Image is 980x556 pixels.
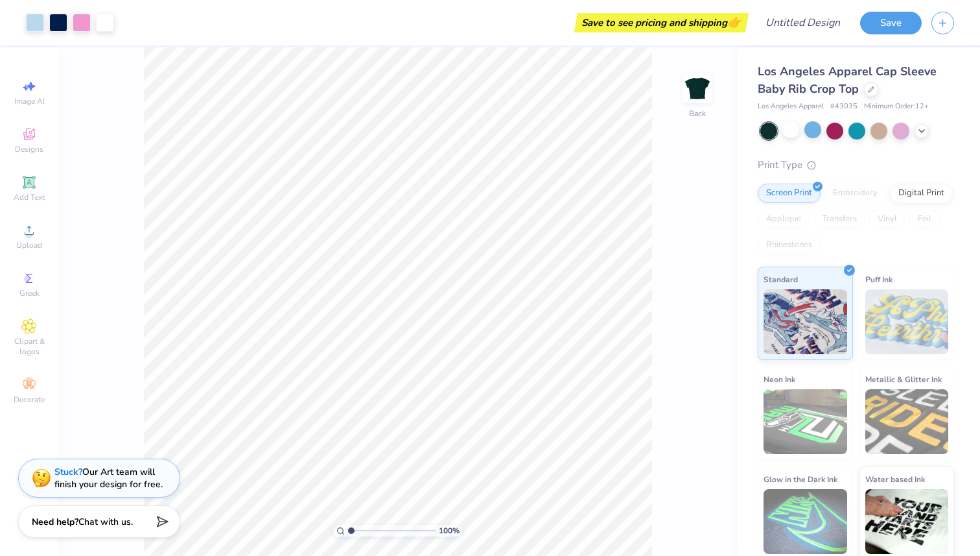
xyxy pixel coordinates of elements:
[865,472,925,486] span: Water based Ink
[684,75,710,101] img: Back
[758,210,810,229] div: Applique
[14,394,45,405] span: Decorate
[727,14,741,30] span: 👉
[764,289,847,354] img: Standard
[764,489,847,554] img: Glow in the Dark Ink
[14,192,45,202] span: Add Text
[16,240,42,250] span: Upload
[865,289,949,354] img: Puff Ink
[32,516,78,528] strong: Need help?
[830,101,857,112] span: # 43035
[764,389,847,454] img: Neon Ink
[439,525,460,537] span: 100 %
[764,472,837,486] span: Glow in the Dark Ink
[758,101,824,112] span: Los Angeles Apparel
[865,489,949,554] img: Water based Ink
[689,108,706,119] div: Back
[758,236,821,255] div: Rhinestones
[869,210,905,229] div: Vinyl
[865,372,942,386] span: Metallic & Glitter Ink
[758,158,954,173] div: Print Type
[764,272,798,286] span: Standard
[890,184,953,203] div: Digital Print
[577,13,745,32] div: Save to see pricing and shipping
[865,272,892,286] span: Puff Ink
[824,184,886,203] div: Embroidery
[864,101,929,112] span: Minimum Order: 12 +
[6,336,52,357] span: Clipart & logos
[755,10,850,36] input: Untitled Design
[78,516,133,528] span: Chat with us.
[813,210,865,229] div: Transfers
[19,288,40,298] span: Greek
[865,389,949,454] img: Metallic & Glitter Ink
[758,64,937,97] span: Los Angeles Apparel Cap Sleeve Baby Rib Crop Top
[860,12,922,34] button: Save
[14,96,45,106] span: Image AI
[54,466,82,478] strong: Stuck?
[764,372,795,386] span: Neon Ink
[758,184,821,203] div: Screen Print
[15,144,43,154] span: Designs
[909,210,940,229] div: Foil
[54,466,163,490] div: Our Art team will finish your design for free.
